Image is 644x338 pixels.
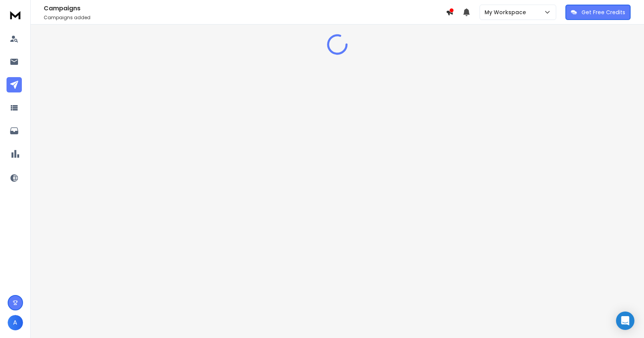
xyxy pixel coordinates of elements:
[44,15,446,21] p: Campaigns added
[44,4,446,13] h1: Campaigns
[565,5,631,20] button: Get Free Credits
[616,312,634,330] div: Open Intercom Messenger
[582,8,625,16] p: Get Free Credits
[8,8,23,22] img: logo
[8,315,23,330] button: A
[485,8,529,16] p: My Workspace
